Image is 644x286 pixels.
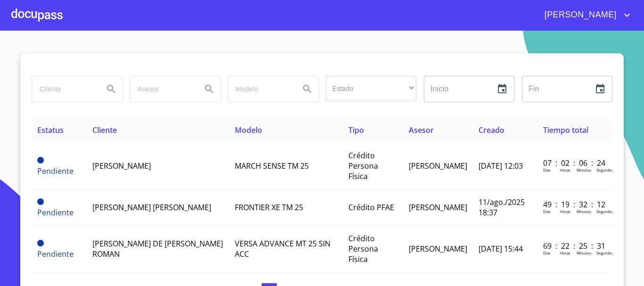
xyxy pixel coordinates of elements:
p: 07 : 02 : 06 : 24 [543,158,607,168]
span: VERSA ADVANCE MT 25 SIN ACC [235,238,330,259]
p: Dias [543,209,551,214]
span: 11/ago./2025 18:37 [479,197,525,218]
button: Search [100,78,123,100]
p: Minutos [577,250,591,255]
span: [PERSON_NAME] [537,8,621,23]
span: Asesor [409,125,434,135]
span: Tipo [348,125,364,135]
p: 49 : 19 : 32 : 12 [543,199,607,210]
p: Dias [543,167,551,172]
span: [PERSON_NAME] [409,202,467,212]
span: Crédito Persona Física [348,150,378,181]
span: Pendiente [37,198,44,205]
span: Crédito Persona Física [348,233,378,264]
span: Cliente [92,125,117,135]
span: Crédito PFAE [348,202,394,212]
span: [DATE] 12:03 [479,161,523,171]
span: Pendiente [37,157,44,163]
p: Dias [543,250,551,255]
span: Pendiente [37,166,74,176]
div: ​ [326,76,416,101]
button: Search [296,78,319,100]
span: FRONTIER XE TM 25 [235,202,303,212]
button: Search [198,78,221,100]
p: Segundos [596,167,614,172]
span: Pendiente [37,240,44,246]
p: 69 : 22 : 25 : 31 [543,241,607,251]
span: Tiempo total [543,125,588,135]
button: account of current user [537,8,633,23]
input: search [130,76,194,102]
span: [PERSON_NAME] DE [PERSON_NAME] ROMAN [92,238,223,259]
p: Minutos [577,167,591,172]
span: [PERSON_NAME] [PERSON_NAME] [92,202,211,212]
input: search [32,76,96,102]
input: search [228,76,292,102]
span: Estatus [37,125,64,135]
p: Segundos [596,209,614,214]
span: [PERSON_NAME] [409,244,467,254]
span: Creado [479,125,504,135]
p: Segundos [596,250,614,255]
span: [DATE] 15:44 [479,244,523,254]
p: Minutos [577,209,591,214]
p: Horas [560,167,570,172]
p: Horas [560,209,570,214]
p: Horas [560,250,570,255]
span: [PERSON_NAME] [409,161,467,171]
span: Modelo [235,125,262,135]
span: [PERSON_NAME] [92,161,151,171]
span: Pendiente [37,249,74,259]
span: MARCH SENSE TM 25 [235,161,309,171]
span: Pendiente [37,207,74,218]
